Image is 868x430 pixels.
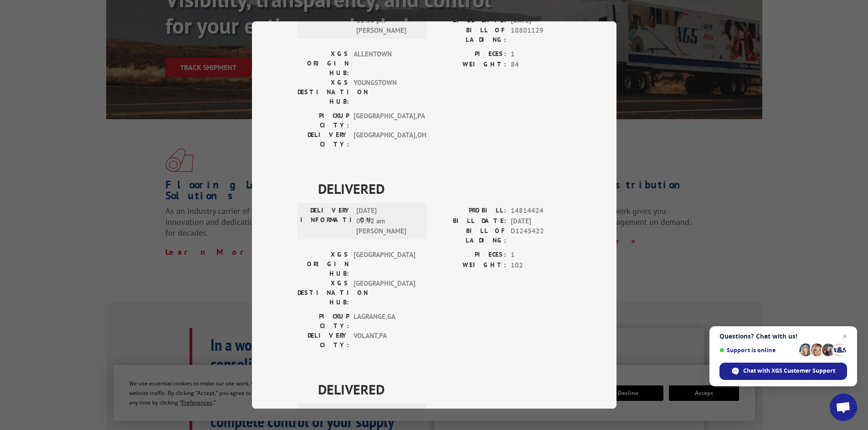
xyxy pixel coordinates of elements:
[354,250,415,278] span: [GEOGRAPHIC_DATA]
[434,49,506,60] label: PIECES:
[298,278,349,307] label: XGS DESTINATION HUB:
[354,312,415,331] span: LAGRANGE , GA
[719,363,847,380] div: Chat with XGS Customer Support
[318,178,571,199] span: DELIVERED
[434,250,506,260] label: PIECES:
[511,206,571,216] span: 14814424
[511,216,571,227] span: [DATE]
[354,130,415,149] span: [GEOGRAPHIC_DATA] , OH
[511,25,571,45] span: 10801129
[511,226,571,245] span: D1245422
[830,394,857,421] div: Open chat
[318,379,571,400] span: DELIVERED
[434,260,506,271] label: WEIGHT:
[354,331,415,350] span: VOLANT , PA
[434,216,506,227] label: BILL DATE:
[300,206,352,237] label: DELIVERY INFORMATION:
[354,49,415,78] span: ALLENTOWN
[354,111,415,130] span: [GEOGRAPHIC_DATA] , PA
[511,260,571,271] span: 102
[434,406,506,417] label: PROBILL:
[298,250,349,278] label: XGS ORIGIN HUB:
[434,206,506,216] label: PROBILL:
[434,226,506,245] label: BILL OF LADING:
[719,333,847,340] span: Questions? Chat with us!
[511,250,571,260] span: 1
[354,278,415,307] span: [GEOGRAPHIC_DATA]
[356,206,418,237] span: [DATE] 09:42 am [PERSON_NAME]
[298,130,349,149] label: DELIVERY CITY:
[511,49,571,60] span: 1
[511,406,571,417] span: 14697965
[298,78,349,106] label: XGS DESTINATION HUB:
[354,78,415,106] span: YOUNGSTOWN
[298,331,349,350] label: DELIVERY CITY:
[743,367,835,375] span: Chat with XGS Customer Support
[298,312,349,331] label: PICKUP CITY:
[298,111,349,130] label: PICKUP CITY:
[511,60,571,70] span: 84
[434,60,506,70] label: WEIGHT:
[298,49,349,78] label: XGS ORIGIN HUB:
[434,25,506,45] label: BILL OF LADING:
[719,347,796,354] span: Support is online
[839,331,850,342] span: Close chat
